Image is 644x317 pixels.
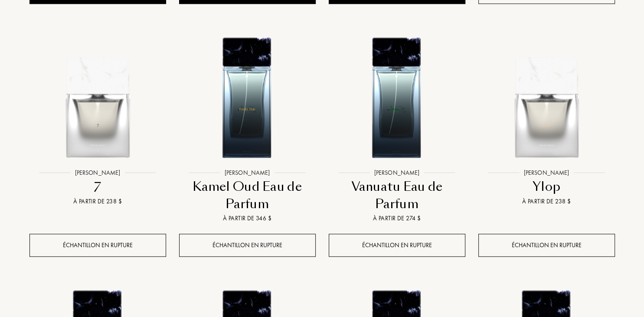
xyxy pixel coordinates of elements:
[29,234,166,257] div: Échantillon en rupture
[329,234,465,257] div: Échantillon en rupture
[478,19,615,217] a: Ylop Sora Dora[PERSON_NAME]YlopÀ partir de 238 $
[30,29,165,163] img: 7 Sora Dora
[329,19,465,234] a: Vanuatu Eau de Parfum Sora Dora[PERSON_NAME]Vanuatu Eau de ParfumÀ partir de 274 $
[479,29,614,163] img: Ylop Sora Dora
[179,19,316,234] a: Kamel Oud Eau de Parfum Sora Dora[PERSON_NAME]Kamel Oud Eau de ParfumÀ partir de 346 $
[332,214,462,223] div: À partir de 274 $
[179,234,316,257] div: Échantillon en rupture
[29,19,166,217] a: 7 Sora Dora[PERSON_NAME]7À partir de 238 $
[180,29,315,163] img: Kamel Oud Eau de Parfum Sora Dora
[33,197,163,206] div: À partir de 238 $
[332,178,462,212] div: Vanuatu Eau de Parfum
[478,234,615,257] div: Échantillon en rupture
[482,197,611,206] div: À partir de 238 $
[330,29,464,163] img: Vanuatu Eau de Parfum Sora Dora
[183,178,312,212] div: Kamel Oud Eau de Parfum
[183,214,312,223] div: À partir de 346 $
